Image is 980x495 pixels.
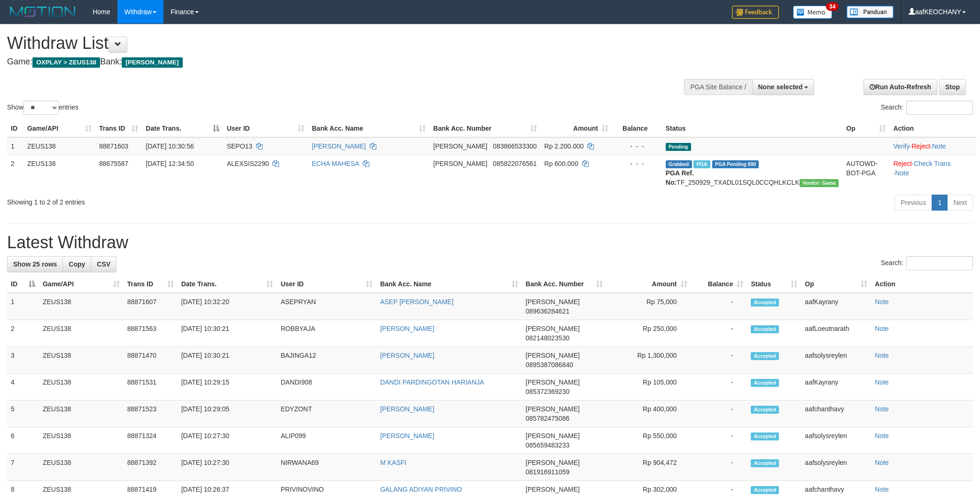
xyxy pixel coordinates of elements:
td: aafKayrany [801,374,871,401]
span: None selected [758,83,803,91]
span: [PERSON_NAME] [526,378,580,386]
a: Note [875,352,889,359]
button: None selected [752,79,815,95]
h1: Withdraw List [7,34,644,53]
td: - [691,320,747,347]
span: CSV [97,260,110,268]
td: 1 [7,293,39,320]
span: [PERSON_NAME] [526,486,580,493]
a: Run Auto-Refresh [863,79,937,95]
td: 5 [7,401,39,427]
th: Balance: activate to sort column ascending [691,275,747,293]
span: Copy 083866533300 to clipboard [493,142,537,150]
td: 88871324 [124,427,178,454]
th: Trans ID: activate to sort column ascending [124,275,178,293]
td: 88871531 [124,374,178,401]
th: Balance [612,120,662,137]
td: 88871607 [124,293,178,320]
th: Date Trans.: activate to sort column ascending [178,275,277,293]
a: Previous [894,195,932,211]
td: [DATE] 10:29:15 [178,374,277,401]
td: Rp 75,000 [607,293,691,320]
img: Feedback.jpg [732,6,779,19]
td: ROBBYAJA [277,320,376,347]
a: M KASFI [380,459,406,466]
td: Rp 550,000 [607,427,691,454]
th: Op: activate to sort column ascending [801,275,871,293]
td: 88871563 [124,320,178,347]
td: - [691,374,747,401]
td: ZEUS138 [23,137,95,155]
select: Showentries [23,101,59,115]
td: 88871523 [124,401,178,427]
a: Note [895,169,909,177]
span: Copy 085782475086 to clipboard [526,415,569,422]
th: Bank Acc. Name: activate to sort column ascending [376,275,522,293]
img: MOTION_logo.png [7,5,78,19]
a: Next [947,195,973,211]
b: PGA Ref. No: [666,169,694,186]
span: Copy 085659483233 to clipboard [526,441,569,449]
th: User ID: activate to sort column ascending [223,120,308,137]
span: 88871603 [99,142,128,150]
td: ZEUS138 [39,401,124,427]
a: Show 25 rows [7,256,63,272]
td: aafsolysreylen [801,427,871,454]
th: Bank Acc. Number: activate to sort column ascending [522,275,607,293]
td: [DATE] 10:27:30 [178,454,277,481]
a: CSV [91,256,117,272]
th: Game/API: activate to sort column ascending [23,120,95,137]
th: Action [871,275,973,293]
td: - [691,347,747,374]
td: [DATE] 10:30:21 [178,320,277,347]
span: Rp 2.200.000 [544,142,584,150]
a: [PERSON_NAME] [380,432,434,440]
a: [PERSON_NAME] [380,325,434,332]
a: Check Trans [914,160,951,167]
th: Action [889,120,976,137]
th: Bank Acc. Number: activate to sort column ascending [429,120,540,137]
span: ALEXSIS2290 [227,160,269,167]
a: DANDI PARDINGOTAN HARIANJA [380,378,484,386]
td: - [691,401,747,427]
span: SEPO13 [227,142,252,150]
td: ZEUS138 [39,293,124,320]
td: [DATE] 10:29:05 [178,401,277,427]
span: PGA Pending [712,160,759,168]
td: aafKayrany [801,293,871,320]
span: [PERSON_NAME] [526,432,580,440]
span: Copy 089636284621 to clipboard [526,307,569,315]
td: 2 [7,320,39,347]
th: Game/API: activate to sort column ascending [39,275,124,293]
th: ID: activate to sort column descending [7,275,39,293]
span: Copy 081916911059 to clipboard [526,468,569,476]
input: Search: [906,256,973,270]
span: [PERSON_NAME] [526,405,580,413]
td: - [691,427,747,454]
th: ID [7,120,23,137]
div: PGA Site Balance / [684,79,752,95]
span: Copy 082148023530 to clipboard [526,334,569,342]
td: ZEUS138 [39,454,124,481]
a: [PERSON_NAME] [312,142,366,150]
td: 3 [7,347,39,374]
a: Note [932,142,946,150]
td: · · [889,137,976,155]
td: 6 [7,427,39,454]
span: Copy 085822076561 to clipboard [493,160,537,167]
td: ZEUS138 [39,427,124,454]
a: Reject [911,142,930,150]
td: ALIP099 [277,427,376,454]
span: Rp 600.000 [544,160,578,167]
label: Show entries [7,101,78,115]
span: OXPLAY > ZEUS138 [32,57,100,68]
span: [PERSON_NAME] [526,459,580,466]
label: Search: [881,256,973,270]
h4: Game: Bank: [7,57,644,67]
th: User ID: activate to sort column ascending [277,275,376,293]
th: Amount: activate to sort column ascending [541,120,612,137]
td: Rp 400,000 [607,401,691,427]
td: aafsolysreylen [801,454,871,481]
a: Reject [893,160,912,167]
span: [PERSON_NAME] [433,160,487,167]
